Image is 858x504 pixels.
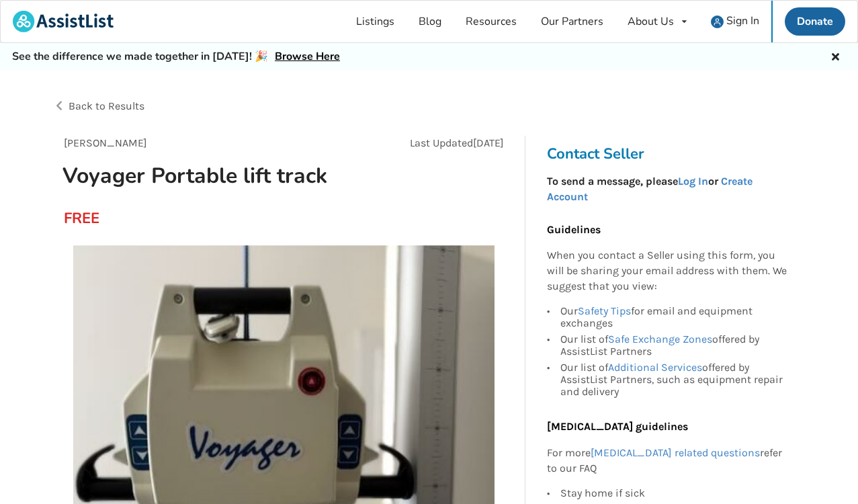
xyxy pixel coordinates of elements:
a: Create Account [547,175,753,203]
a: Our Partners [529,1,615,42]
a: Blog [406,1,454,42]
a: user icon Sign In [699,1,771,42]
a: Donate [785,7,845,36]
span: Back to Results [69,99,144,112]
img: user icon [711,15,724,28]
a: Listings [344,1,406,42]
span: [DATE] [473,136,504,149]
div: Our for email and equipment exchanges [560,305,787,331]
span: Sign In [726,13,759,28]
p: For more refer to our FAQ [547,446,787,476]
a: Log In [678,175,708,187]
b: Guidelines [547,223,601,236]
div: About Us [628,16,674,27]
div: Our list of offered by AssistList Partners, such as equipment repair and delivery [560,360,787,398]
a: Additional Services [608,361,702,374]
b: [MEDICAL_DATA] guidelines [547,420,688,433]
p: When you contact a Seller using this form, you will be sharing your email address with them. We s... [547,248,787,294]
span: Last Updated [410,136,473,149]
h5: See the difference we made together in [DATE]! 🎉 [12,50,340,64]
div: Our list of offered by AssistList Partners [560,331,787,360]
a: Browse Here [275,49,340,64]
a: Resources [454,1,529,42]
h1: Voyager Portable lift track [52,162,370,190]
h3: Contact Seller [547,144,794,163]
div: FREE [64,209,71,228]
img: assistlist-logo [13,11,114,32]
a: [MEDICAL_DATA] related questions [591,446,760,459]
a: Safe Exchange Zones [608,333,712,345]
div: Stay home if sick [560,487,787,501]
strong: To send a message, please or [547,175,753,203]
span: [PERSON_NAME] [64,136,147,149]
a: Safety Tips [578,304,631,317]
